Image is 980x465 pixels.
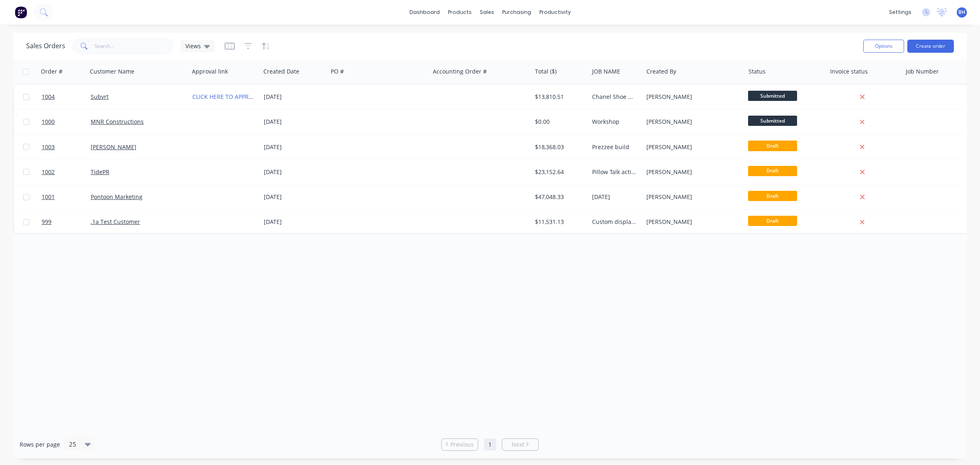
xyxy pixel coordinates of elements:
[192,93,281,101] a: CLICK HERE TO APPROVE QUOTE
[433,67,487,76] div: Accounting Order #
[20,440,60,449] span: Rows per page
[450,440,474,449] span: Previous
[405,6,444,18] a: dashboard
[646,143,737,151] div: [PERSON_NAME]
[42,160,91,184] a: 1002
[264,93,325,101] div: [DATE]
[15,6,27,18] img: Factory
[748,216,797,226] span: Draft
[42,93,55,101] span: 1004
[91,193,143,201] a: Pontoon Marketing
[748,91,797,101] span: Submitted
[748,191,797,201] span: Draft
[91,218,140,226] a: .1a Test Customer
[830,67,868,76] div: Invoice status
[91,143,136,151] a: [PERSON_NAME]
[535,168,583,176] div: $23,152.64
[26,42,65,50] h1: Sales Orders
[907,40,954,53] button: Create order
[42,185,91,209] a: 1001
[646,218,737,226] div: [PERSON_NAME]
[535,6,575,18] div: productivity
[535,118,583,126] div: $0.00
[906,67,939,76] div: Job Number
[42,143,55,151] span: 1003
[476,6,498,18] div: sales
[42,110,91,134] a: 1000
[264,118,325,126] div: [DATE]
[646,168,737,176] div: [PERSON_NAME]
[185,42,201,50] span: Views
[646,93,737,101] div: [PERSON_NAME]
[42,210,91,234] a: 999
[42,193,55,201] span: 1001
[592,143,637,151] div: Prezzee build
[748,67,766,76] div: Status
[592,118,637,126] div: Workshop
[502,440,538,449] a: Next page
[438,438,542,451] ul: Pagination
[91,118,144,125] a: MNR Constructions
[42,218,51,226] span: 999
[592,93,637,101] div: Chanel Shoe Modules
[498,6,535,18] div: purchasing
[748,166,797,176] span: Draft
[42,85,91,109] a: 1004
[90,67,134,76] div: Customer Name
[264,193,325,201] div: [DATE]
[592,193,637,201] div: [DATE]
[535,143,583,151] div: $18,368.03
[592,168,637,176] div: Pillow Talk activation
[952,437,972,457] iframe: Intercom live chat
[592,67,620,76] div: JOB NAME
[535,218,583,226] div: $11,531.13
[885,6,915,18] div: settings
[646,193,737,201] div: [PERSON_NAME]
[41,67,62,76] div: Order #
[444,6,476,18] div: products
[42,168,55,176] span: 1002
[42,135,91,159] a: 1003
[264,168,325,176] div: [DATE]
[512,440,524,449] span: Next
[535,193,583,201] div: $47,048.33
[484,438,496,451] a: Page 1 is your current page
[42,118,55,126] span: 1000
[263,67,299,76] div: Created Date
[95,38,174,54] input: Search...
[958,9,965,16] span: BH
[748,141,797,151] span: Draft
[264,218,325,226] div: [DATE]
[91,93,109,101] a: Subvrt
[264,143,325,151] div: [DATE]
[442,440,478,449] a: Previous page
[748,116,797,126] span: Submitted
[535,93,583,101] div: $13,810.51
[646,67,676,76] div: Created By
[863,40,904,53] button: Options
[91,168,109,176] a: TidePR
[535,67,557,76] div: Total ($)
[331,67,344,76] div: PO #
[592,218,637,226] div: Custom display shelving
[192,67,228,76] div: Approval link
[646,118,737,126] div: [PERSON_NAME]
